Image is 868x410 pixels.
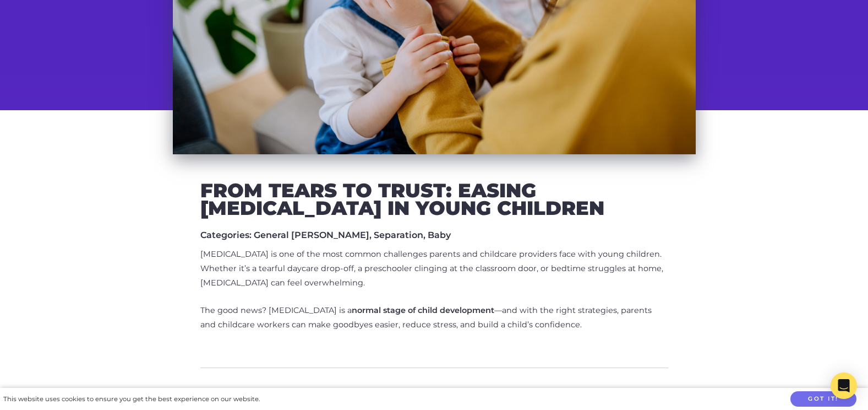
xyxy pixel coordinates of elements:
[790,391,856,407] button: Got it!
[831,373,857,399] div: Open Intercom Messenger
[3,393,260,405] div: This website uses cookies to ensure you get the best experience on our website.
[200,304,668,332] p: The good news? [MEDICAL_DATA] is a —and with the right strategies, parents and childcare workers ...
[200,247,668,290] p: [MEDICAL_DATA] is one of the most common challenges parents and childcare providers face with you...
[200,182,668,217] h2: From Tears to Trust: Easing [MEDICAL_DATA] in Young Children
[352,305,494,315] strong: normal stage of child development
[200,230,668,240] h5: Categories: General [PERSON_NAME], Separation, Baby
